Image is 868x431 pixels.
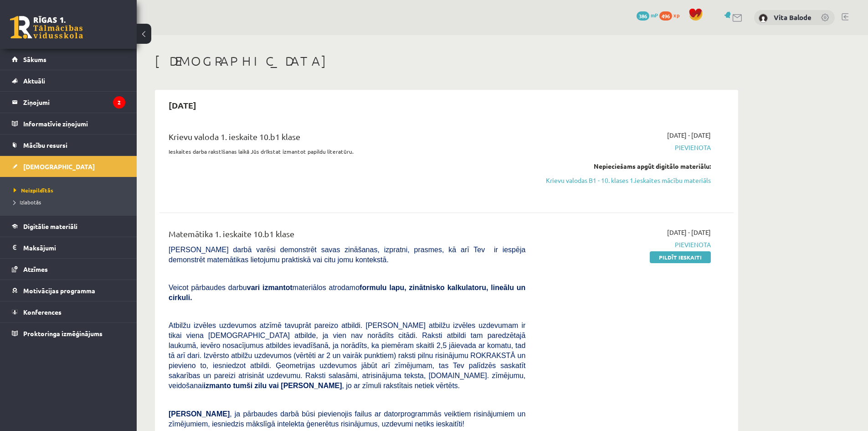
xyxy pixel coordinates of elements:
[12,49,125,70] a: Sākums
[759,14,768,23] img: Vita Balode
[169,284,525,301] span: Veicot pārbaudes darbu materiālos atrodamo
[12,259,125,280] a: Atzīmes
[14,186,128,194] a: Neizpildītās
[159,94,205,116] h2: [DATE]
[23,162,95,171] span: [DEMOGRAPHIC_DATA]
[23,222,77,230] span: Digitālie materiāli
[12,135,125,156] a: Mācību resursi
[23,77,45,85] span: Aktuāli
[23,55,46,63] span: Sākums
[539,143,711,152] span: Pievienota
[155,53,738,69] h1: [DEMOGRAPHIC_DATA]
[774,13,812,22] a: Vita Balode
[650,251,711,263] a: Pildīt ieskaiti
[14,198,128,206] a: Izlabotās
[667,228,711,237] span: [DATE] - [DATE]
[23,237,125,258] legend: Maksājumi
[12,280,125,301] a: Motivācijas programma
[23,329,103,338] span: Proktoringa izmēģinājums
[14,198,41,206] span: Izlabotās
[12,113,125,134] a: Informatīvie ziņojumi
[204,382,231,389] b: izmanto
[659,11,672,21] span: 496
[10,16,83,39] a: Rīgas 1. Tālmācības vidusskola
[673,11,679,19] span: xp
[169,284,525,301] b: formulu lapu, zinātnisko kalkulatoru, lineālu un cirkuli.
[637,11,649,21] span: 386
[23,308,62,316] span: Konferences
[539,161,711,171] div: Nepieciešams apgūt digitālo materiālu:
[637,11,658,19] a: 386 mP
[23,286,95,295] span: Motivācijas programma
[169,246,525,264] span: [PERSON_NAME] darbā varēsi demonstrēt savas zināšanas, izpratni, prasmes, kā arī Tev ir iespēja d...
[12,237,125,258] a: Maksājumi
[23,92,125,113] legend: Ziņojumi
[12,323,125,344] a: Proktoringa izmēģinājums
[539,240,711,249] span: Pievienota
[659,11,684,19] a: 496 xp
[169,130,525,147] div: Krievu valoda 1. ieskaite 10.b1 klase
[169,322,525,389] span: Atbilžu izvēles uzdevumos atzīmē tavuprāt pareizo atbildi. [PERSON_NAME] atbilžu izvēles uzdevuma...
[651,11,658,19] span: mP
[169,410,230,418] span: [PERSON_NAME]
[12,70,125,91] a: Aktuāli
[667,130,711,140] span: [DATE] - [DATE]
[12,216,125,237] a: Digitālie materiāli
[539,176,711,185] a: Krievu valodas B1 - 10. klases 1.ieskaites mācību materiāls
[169,228,525,244] div: Matemātika 1. ieskaite 10.b1 klase
[113,96,125,109] i: 2
[247,284,293,291] b: vari izmantot
[23,265,48,273] span: Atzīmes
[23,113,125,134] legend: Informatīvie ziņojumi
[23,141,67,149] span: Mācību resursi
[169,410,525,428] span: , ja pārbaudes darbā būsi pievienojis failus ar datorprogrammās veiktiem risinājumiem un zīmējumi...
[14,187,53,194] span: Neizpildītās
[233,382,342,389] b: tumši zilu vai [PERSON_NAME]
[169,147,525,156] p: Ieskaites darba rakstīšanas laikā Jūs drīkstat izmantot papildu literatūru.
[12,301,125,322] a: Konferences
[12,156,125,177] a: [DEMOGRAPHIC_DATA]
[12,92,125,113] a: Ziņojumi2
